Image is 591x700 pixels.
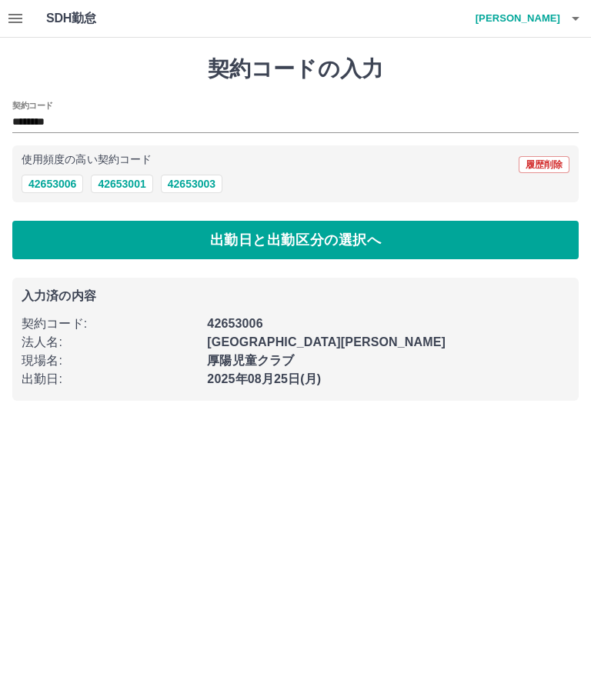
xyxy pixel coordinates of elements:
[207,335,446,348] b: [GEOGRAPHIC_DATA][PERSON_NAME]
[22,175,83,193] button: 42653006
[161,175,222,193] button: 42653003
[207,372,321,385] b: 2025年08月25日(月)
[22,333,198,352] p: 法人名 :
[207,317,262,330] b: 42653006
[22,290,569,302] p: 入力済の内容
[22,352,198,370] p: 現場名 :
[91,175,152,193] button: 42653001
[22,370,198,388] p: 出勤日 :
[12,56,579,82] h1: 契約コードの入力
[12,221,579,259] button: 出勤日と出勤区分の選択へ
[22,315,198,333] p: 契約コード :
[519,156,569,173] button: 履歴削除
[207,354,294,367] b: 厚陽児童クラブ
[12,99,53,112] h2: 契約コード
[22,155,152,165] p: 使用頻度の高い契約コード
